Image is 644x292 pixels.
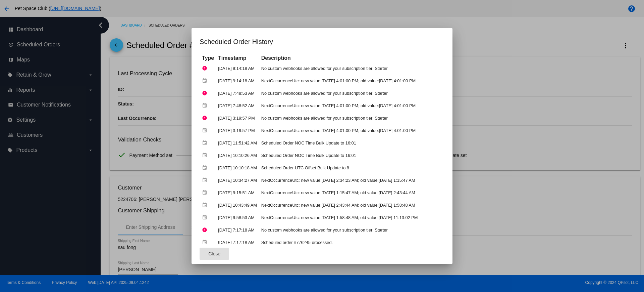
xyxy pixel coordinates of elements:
mat-icon: event [202,212,210,223]
td: NextOccurrenceUtc: new value:[DATE] 1:58:48 AM; old value:[DATE] 11:13:02 PM [260,212,444,223]
mat-icon: event [202,138,210,148]
td: [DATE] 9:14:18 AM [216,62,259,74]
td: [DATE] 10:10:18 AM [216,162,259,174]
mat-icon: error [202,63,210,74]
td: NextOccurrenceUtc: new value:[DATE] 2:43:44 AM; old value:[DATE] 1:58:48 AM [260,199,444,211]
span: Close [208,251,220,256]
td: [DATE] 11:51:42 AM [216,137,259,149]
mat-icon: error [202,88,210,98]
td: NextOccurrenceUtc: new value:[DATE] 2:34:23 AM; old value:[DATE] 1:15:47 AM [260,174,444,186]
td: Scheduled Order NOC Time Bulk Update to 16:01 [260,137,444,149]
td: [DATE] 10:10:26 AM [216,150,259,161]
th: Description [260,54,444,62]
td: [DATE] 10:43:49 AM [216,199,259,211]
th: Type [200,54,216,62]
td: [DATE] 7:48:52 AM [216,100,259,112]
td: Scheduled Order UTC Offset Bulk Update to 8 [260,162,444,174]
td: [DATE] 10:34:27 AM [216,174,259,186]
td: NextOccurrenceUtc: new value:[DATE] 4:01:00 PM; old value:[DATE] 4:01:00 PM [260,75,444,87]
td: Scheduled order #776245 processed. [260,237,444,248]
mat-icon: event [202,150,210,161]
td: [DATE] 7:17:18 AM [216,237,259,248]
h1: Scheduled Order History [200,36,444,47]
mat-icon: event [202,200,210,210]
td: NextOccurrenceUtc: new value:[DATE] 1:15:47 AM; old value:[DATE] 2:43:44 AM [260,187,444,199]
td: Scheduled Order NOC Time Bulk Update to 16:01 [260,150,444,161]
mat-icon: event [202,125,210,136]
mat-icon: event [202,163,210,173]
td: [DATE] 7:17:18 AM [216,224,259,236]
td: [DATE] 9:58:53 AM [216,212,259,223]
td: [DATE] 3:19:57 PM [216,112,259,124]
td: No custom webhooks are allowed for your subscription tier: Starter [260,112,444,124]
td: [DATE] 9:14:18 AM [216,75,259,87]
mat-icon: event [202,187,210,198]
td: NextOccurrenceUtc: new value:[DATE] 4:01:00 PM; old value:[DATE] 4:01:00 PM [260,125,444,136]
mat-icon: event [202,175,210,185]
td: [DATE] 3:19:57 PM [216,125,259,136]
mat-icon: error [202,113,210,123]
td: No custom webhooks are allowed for your subscription tier: Starter [260,87,444,99]
td: [DATE] 7:48:53 AM [216,87,259,99]
button: Close dialog [200,248,229,260]
mat-icon: event [202,76,210,86]
th: Timestamp [216,54,259,62]
td: No custom webhooks are allowed for your subscription tier: Starter [260,62,444,74]
td: NextOccurrenceUtc: new value:[DATE] 4:01:00 PM; old value:[DATE] 4:01:00 PM [260,100,444,112]
mat-icon: event [202,237,210,248]
td: No custom webhooks are allowed for your subscription tier: Starter [260,224,444,236]
mat-icon: event [202,100,210,111]
mat-icon: error [202,225,210,235]
td: [DATE] 9:15:51 AM [216,187,259,199]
